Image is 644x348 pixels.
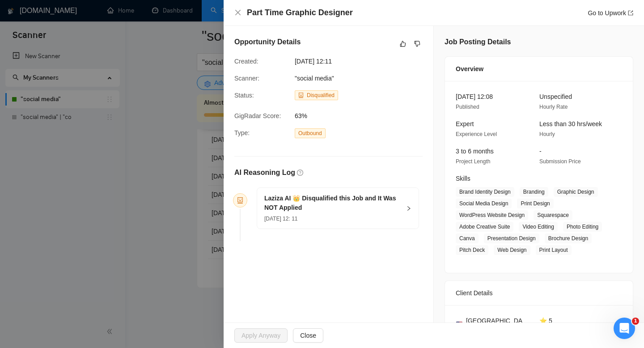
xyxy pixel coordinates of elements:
[234,167,295,178] h5: AI Reasoning Log
[539,158,581,165] span: Submission Price
[295,128,326,138] span: Outbound
[484,233,539,243] span: Presentation Design
[588,9,633,17] a: Go to Upworkexport
[456,104,479,110] span: Published
[545,233,592,243] span: Brochure Design
[456,93,493,100] span: [DATE] 12:08
[456,64,483,74] span: Overview
[247,7,353,18] h4: Part Time Graphic Designer
[456,222,513,232] span: Adobe Creative Suite
[406,206,411,211] span: right
[539,148,542,155] span: -
[520,187,548,197] span: Branding
[539,317,552,324] span: ⭐ 5
[554,187,598,197] span: Graphic Design
[456,158,490,165] span: Project Length
[494,245,530,255] span: Web Design
[234,9,241,17] button: Close
[456,321,462,327] img: 🇺🇸
[293,328,323,343] button: Close
[237,197,243,204] span: robot
[295,111,429,121] span: 63%
[414,40,420,47] span: dislike
[234,37,301,47] h5: Opportunity Details
[563,222,602,232] span: Photo Editing
[456,120,474,127] span: Expert
[519,222,558,232] span: Video Editing
[539,131,555,137] span: Hourly
[539,104,568,110] span: Hourly Rate
[398,38,408,49] button: like
[234,129,250,136] span: Type:
[297,170,303,176] span: question-circle
[295,56,429,66] span: [DATE] 12:11
[307,92,335,98] span: Disqualified
[445,37,511,47] h5: Job Posting Details
[628,10,633,16] span: export
[466,316,525,335] span: [GEOGRAPHIC_DATA]
[234,92,254,99] span: Status:
[534,210,572,220] span: Squarespace
[295,75,334,82] span: "social media"
[456,245,488,255] span: Pitch Deck
[400,40,406,47] span: like
[264,216,297,222] span: [DATE] 12: 11
[456,148,494,155] span: 3 to 6 months
[614,318,635,339] iframe: Intercom live chat
[456,233,479,243] span: Canva
[539,93,572,100] span: Unspecified
[412,38,423,49] button: dislike
[456,175,470,182] span: Skills
[300,331,316,340] span: Close
[456,131,497,137] span: Experience Level
[264,194,401,212] h5: Laziza AI 👑 Disqualified this Job and It Was NOT Applied
[456,281,622,305] div: Client Details
[298,93,304,98] span: robot
[456,187,514,197] span: Brand Identity Design
[234,9,241,16] span: close
[456,199,512,208] span: Social Media Design
[234,112,281,119] span: GigRadar Score:
[456,210,528,220] span: WordPress Website Design
[234,75,259,82] span: Scanner:
[517,199,553,208] span: Print Design
[632,318,639,325] span: 1
[539,120,602,127] span: Less than 30 hrs/week
[536,245,572,255] span: Print Layout
[234,58,258,65] span: Created:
